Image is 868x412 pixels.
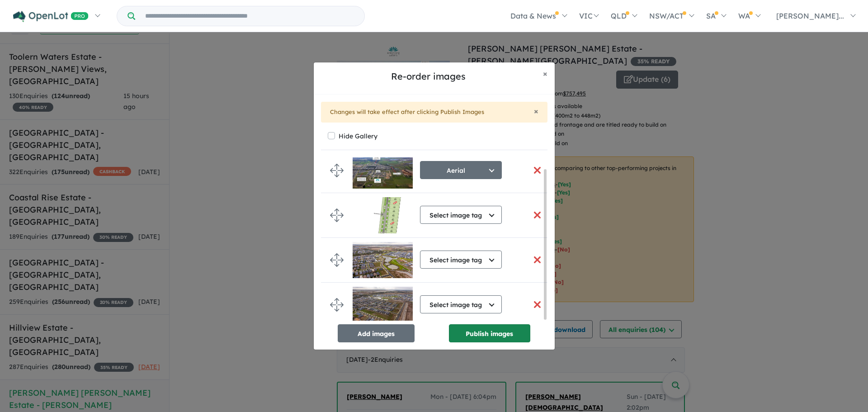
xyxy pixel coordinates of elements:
button: Aerial [420,161,502,179]
img: drag.svg [330,164,344,177]
button: Select image tag [420,206,502,224]
button: Add images [338,324,415,342]
h5: Re-order images [321,70,536,83]
img: Armstrong%20Waters%20Estate%20-%20Armstrong%20Creek___1724367876.jpg [353,197,413,233]
img: drag.svg [330,208,344,222]
div: Changes will take effect after clicking Publish Images [321,102,547,123]
input: Try estate name, suburb, builder or developer [137,6,363,26]
button: Close [534,107,538,115]
span: × [543,68,547,79]
img: drag.svg [330,298,344,312]
span: × [534,106,538,116]
label: Hide Gallery [339,130,377,142]
img: Openlot PRO Logo White [13,11,89,22]
span: [PERSON_NAME]... [776,11,844,20]
img: Armstrong%20Waters%20Estate%20-%20Armstrong%20Creek%20Aerail.jpg [353,152,413,189]
img: Armstrong%20Waters%20Estate%20-%20Armstrong%20Creek___1724368142.jpg [353,287,413,323]
button: Select image tag [420,295,502,313]
img: drag.svg [330,253,344,267]
button: Select image tag [420,251,502,269]
button: Publish images [449,324,530,342]
img: Armstrong%20Waters%20Estate%20-%20Armstrong%20Creek___1724368133.jpg [353,242,413,278]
